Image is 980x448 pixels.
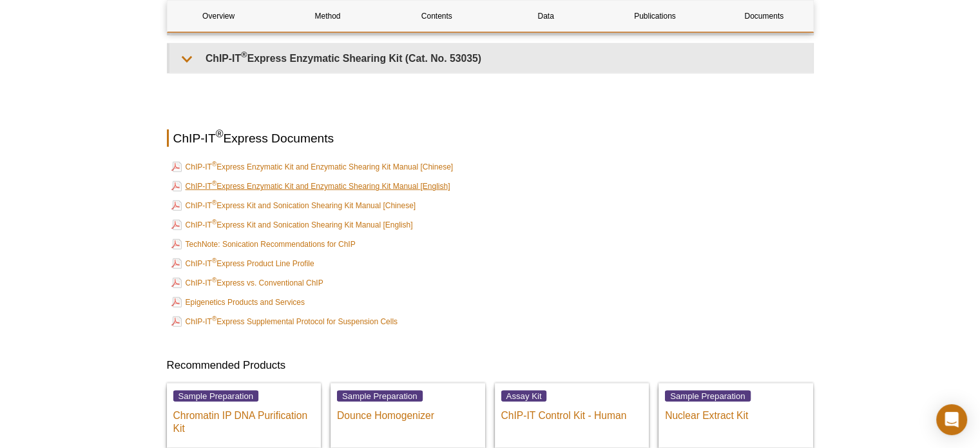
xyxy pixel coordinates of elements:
span: Sample Preparation [665,391,751,402]
h2: ChIP-IT Express Documents [167,130,814,147]
a: ChIP-IT®Express Supplemental Protocol for Suspension Cells [171,314,398,329]
a: Method [276,1,379,32]
sup: ® [212,277,216,284]
sup: ® [212,219,216,226]
sup: ® [212,180,216,187]
a: ChIP-IT®Express Product Line Profile [171,256,314,271]
a: ChIP-IT®Express Enzymatic Kit and Enzymatic Shearing Kit Manual [Chinese] [171,159,454,175]
p: ChIP-IT Control Kit - Human [501,403,643,422]
a: Documents [713,1,815,32]
a: ChIP-IT®Express Enzymatic Kit and Enzymatic Shearing Kit Manual [English] [171,179,450,194]
sup: ® [241,50,247,60]
a: Sample Preparation Dounce Homogenizer [331,383,485,448]
sup: ® [212,199,216,206]
a: TechNote: Sonication Recommendations for ChIP [171,237,356,252]
a: Contents [385,1,488,32]
span: Sample Preparation [337,391,423,402]
a: Epigenetics Products and Services [171,295,305,310]
a: ChIP-IT®Express vs. Conventional ChIP [171,275,323,291]
a: Publications [604,1,706,32]
a: Data [494,1,597,32]
a: Sample Preparation Nuclear Extract Kit [658,383,813,448]
span: Assay Kit [501,391,547,402]
sup: ® [216,129,224,140]
div: Open Intercom Messenger [936,404,967,435]
sup: ® [212,315,216,322]
a: Assay Kit ChIP-IT Control Kit - Human [495,383,649,448]
p: Dounce Homogenizer [337,403,479,422]
p: Nuclear Extract Kit [665,403,807,422]
a: ChIP-IT®Express Kit and Sonication Shearing Kit Manual [English] [171,217,413,233]
a: Overview [168,1,270,32]
sup: ® [212,257,216,264]
a: Sample Preparation Chromatin IP DNA Purification Kit [167,383,322,448]
a: ChIP-IT®Express Kit and Sonication Shearing Kit Manual [Chinese] [171,198,416,213]
p: Chromatin IP DNA Purification Kit [173,403,315,435]
summary: ChIP-IT®Express Enzymatic Shearing Kit (Cat. No. 53035) [169,44,813,73]
sup: ® [212,161,216,168]
h3: Recommended Products [167,358,814,373]
span: Sample Preparation [173,391,259,402]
